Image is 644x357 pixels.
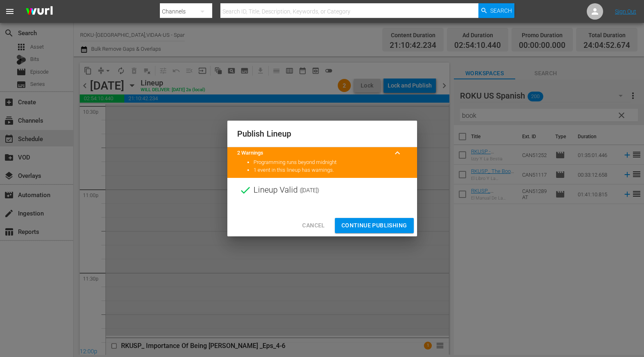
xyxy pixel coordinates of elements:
[335,218,414,233] button: Continue Publishing
[388,143,407,163] button: keyboard_arrow_up
[490,3,512,18] span: Search
[302,220,325,231] span: Cancel
[393,148,402,158] span: keyboard_arrow_up
[300,184,319,196] span: ( [DATE] )
[5,7,15,16] span: menu
[254,166,407,174] li: 1 event in this lineup has warnings.
[20,2,59,21] img: ans4CAIJ8jUAAAAAAAAAAAAAAAAAAAAAAAAgQb4GAAAAAAAAAAAAAAAAAAAAAAAAJMjXAAAAAAAAAAAAAAAAAAAAAAAAgAT5G...
[237,149,388,157] title: 2 Warnings
[615,8,636,15] a: Sign Out
[254,159,407,166] li: Programming runs beyond midnight
[237,127,407,140] h2: Publish Lineup
[296,218,331,233] button: Cancel
[227,178,417,202] div: Lineup Valid
[341,220,407,231] span: Continue Publishing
